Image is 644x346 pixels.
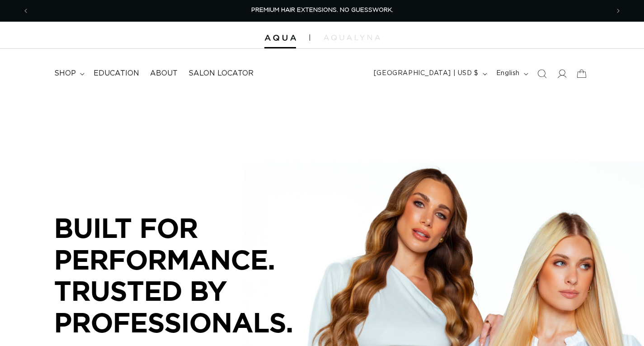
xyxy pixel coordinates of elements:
[324,35,380,40] img: aqualyna.com
[491,65,532,82] button: English
[88,63,145,84] a: Education
[188,69,254,78] span: Salon Locator
[532,64,552,84] summary: Search
[374,69,479,78] span: [GEOGRAPHIC_DATA] | USD $
[54,212,325,338] p: BUILT FOR PERFORMANCE. TRUSTED BY PROFESSIONALS.
[496,69,520,78] span: English
[251,7,393,13] span: PREMIUM HAIR EXTENSIONS. NO GUESSWORK.
[264,35,296,41] img: Aqua Hair Extensions
[54,69,76,78] span: shop
[150,69,178,78] span: About
[49,63,88,84] summary: shop
[94,69,139,78] span: Education
[145,63,183,84] a: About
[608,2,628,19] button: Next announcement
[368,65,491,82] button: [GEOGRAPHIC_DATA] | USD $
[183,63,259,84] a: Salon Locator
[16,2,36,19] button: Previous announcement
